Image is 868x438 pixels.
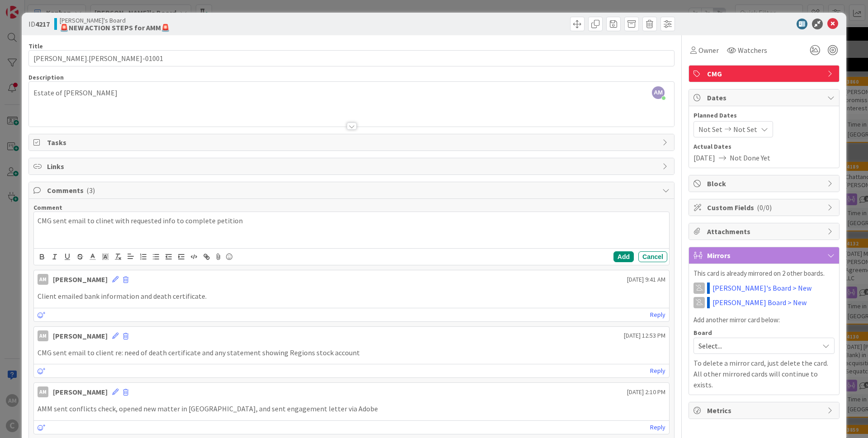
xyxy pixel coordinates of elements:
[693,330,712,336] span: Board
[698,124,722,135] span: Not Set
[624,331,665,340] span: [DATE] 12:53 PM
[627,387,665,397] span: [DATE] 2:10 PM
[757,203,772,212] span: ( 0/0 )
[650,422,665,433] a: Reply
[28,50,675,66] input: type card name here...
[38,291,665,301] p: Client emailed bank information and death certificate.
[28,19,50,29] span: ID
[712,283,811,293] a: [PERSON_NAME]'s Board > New
[38,348,665,358] p: CMG sent email to client re: need of death certificate and any statement showing Regions stock ac...
[698,339,814,352] span: Select...
[33,88,670,98] p: Estate of [PERSON_NAME]
[38,386,48,397] div: AM
[627,275,665,284] span: [DATE] 9:41 AM
[60,17,170,24] span: [PERSON_NAME]'s Board
[38,330,48,341] div: AM
[53,330,108,341] div: [PERSON_NAME]
[650,365,665,377] a: Reply
[86,186,95,195] span: ( 3 )
[707,250,823,261] span: Mirrors
[638,251,667,262] button: Cancel
[707,405,823,416] span: Metrics
[47,137,658,148] span: Tasks
[693,111,835,120] span: Planned Dates
[47,185,658,196] span: Comments
[38,216,665,226] p: CMG sent email to clinet with requested info to complete petition
[698,45,719,56] span: Owner
[693,315,835,325] p: Add another mirror card below:
[693,358,835,390] p: To delete a mirror card, just delete the card. All other mirrored cards will continue to exists.
[693,152,715,163] span: [DATE]
[35,19,50,28] b: 4217
[693,142,835,151] span: Actual Dates
[707,68,823,79] span: CMG
[60,24,170,31] b: 🚨NEW ACTION STEPS for AMM🚨
[613,251,634,262] button: Add
[733,124,757,135] span: Not Set
[38,274,48,285] div: AM
[33,203,62,212] span: Comment
[53,386,108,397] div: [PERSON_NAME]
[707,178,823,189] span: Block
[28,42,43,50] label: Title
[652,86,665,99] span: AM
[28,73,64,81] span: Description
[693,268,835,279] p: This card is already mirrored on 2 other boards.
[712,297,807,308] a: [PERSON_NAME] Board > New
[707,92,823,103] span: Dates
[38,404,665,414] p: AMM sent conflicts check, opened new matter in [GEOGRAPHIC_DATA], and sent engagement letter via ...
[53,274,108,285] div: [PERSON_NAME]
[707,226,823,237] span: Attachments
[47,161,658,172] span: Links
[738,45,767,56] span: Watchers
[650,309,665,320] a: Reply
[730,152,770,163] span: Not Done Yet
[707,202,823,213] span: Custom Fields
